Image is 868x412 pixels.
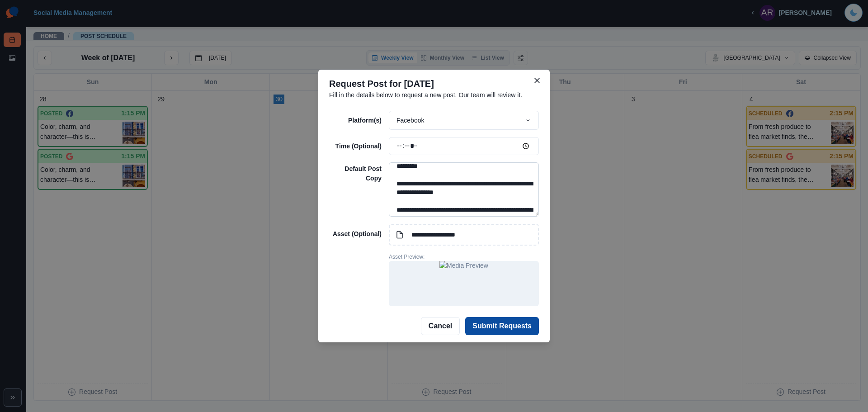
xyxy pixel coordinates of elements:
[329,229,382,239] p: Asset (Optional)
[329,164,382,183] p: Default Post Copy
[389,253,539,261] p: Asset Preview:
[329,90,539,100] p: Fill in the details below to request a new post. Our team will review it.
[329,77,539,90] p: Request Post for [DATE]
[329,116,382,125] p: Platform(s)
[530,73,544,88] button: Close
[329,142,382,151] p: Time (Optional)
[439,261,488,306] img: Media Preview
[465,317,539,335] button: Submit Requests
[421,317,460,335] button: Cancel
